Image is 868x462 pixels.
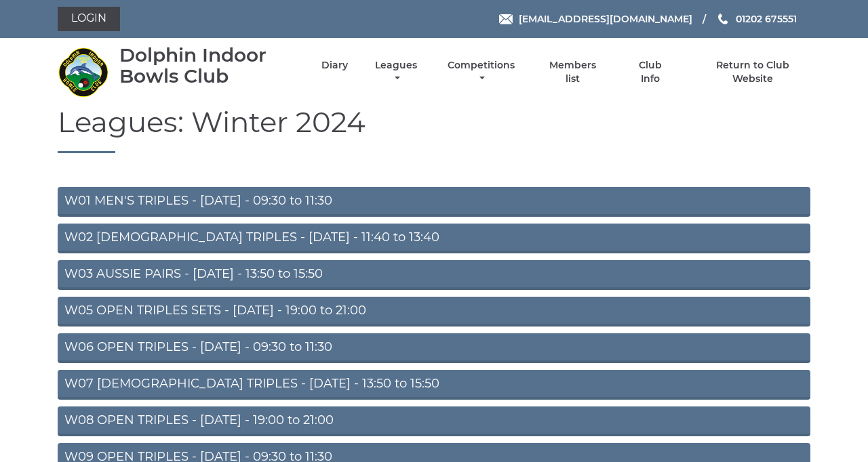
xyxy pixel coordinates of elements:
[519,13,692,25] span: [EMAIL_ADDRESS][DOMAIN_NAME]
[372,59,420,85] a: Leagues
[119,45,298,87] div: Dolphin Indoor Bowls Club
[444,59,518,85] a: Competitions
[58,333,810,363] a: W06 OPEN TRIPLES - [DATE] - 09:30 to 11:30
[628,59,672,85] a: Club Info
[499,12,692,26] a: Email [EMAIL_ADDRESS][DOMAIN_NAME]
[58,106,810,153] h1: Leagues: Winter 2024
[58,260,810,290] a: W03 AUSSIE PAIRS - [DATE] - 13:50 to 15:50
[58,406,810,436] a: W08 OPEN TRIPLES - [DATE] - 19:00 to 21:00
[716,12,797,26] a: Phone us 01202 675551
[321,59,348,72] a: Diary
[736,13,797,25] span: 01202 675551
[58,297,810,327] a: W05 OPEN TRIPLES SETS - [DATE] - 19:00 to 21:00
[718,14,728,24] img: Phone us
[499,14,513,24] img: Email
[696,59,810,85] a: Return to Club Website
[58,7,120,31] a: Login
[58,370,810,400] a: W07 [DEMOGRAPHIC_DATA] TRIPLES - [DATE] - 13:50 to 15:50
[58,187,810,217] a: W01 MEN'S TRIPLES - [DATE] - 09:30 to 11:30
[542,59,604,85] a: Members list
[58,224,810,253] a: W02 [DEMOGRAPHIC_DATA] TRIPLES - [DATE] - 11:40 to 13:40
[58,47,108,98] img: Dolphin Indoor Bowls Club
